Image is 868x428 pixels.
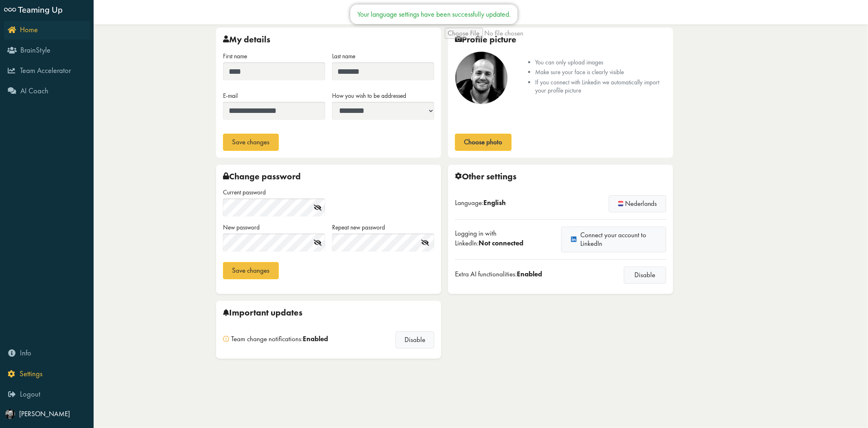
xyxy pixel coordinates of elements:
[20,66,71,75] span: Team Accelerator
[223,262,279,279] button: Save changes
[561,227,666,252] a: Connect your account to LinkedIn
[455,269,542,279] div: Extra AI functionalities:
[332,92,406,100] label: How you wish to be addressed
[20,25,38,35] span: Home
[20,45,50,55] span: BrainStyle
[20,389,40,399] span: Logout
[303,334,328,343] span: Enabled
[223,134,279,151] button: Save changes
[396,331,435,349] button: Disable
[223,35,434,44] div: My details
[223,92,238,100] label: E-mail
[4,21,90,40] a: Home
[455,198,506,208] div: Language:
[357,9,511,19] div: Your language settings have been successfully updated.
[609,195,666,212] button: Nederlands
[517,269,542,278] span: Enabled
[20,369,42,379] span: Settings
[20,348,31,358] span: Info
[223,308,434,318] div: Important updates
[624,267,666,284] button: Disable
[4,364,90,383] a: Settings
[223,334,328,344] div: Team change notifications:
[223,188,325,197] label: Current password
[223,52,247,61] label: First name
[223,172,434,181] div: Change password
[455,172,666,181] div: Other settings
[18,4,63,15] span: Teaming Up
[19,409,70,418] span: [PERSON_NAME]
[479,238,523,247] span: Not connected
[483,198,506,207] span: English
[20,86,48,96] span: AI Coach
[332,223,434,232] label: Repeat new password
[4,82,90,101] a: AI Coach
[618,201,623,206] img: flag-nl.svg
[455,229,554,248] div: Logging in with LinkedIn:
[4,385,90,404] a: Logout
[4,41,90,60] a: BrainStyle
[223,336,229,342] img: info.svg
[4,344,90,363] a: Info
[223,223,325,232] label: New password
[332,52,355,61] label: Last name
[4,62,90,80] a: Team Accelerator
[571,236,577,243] img: linkedin.svg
